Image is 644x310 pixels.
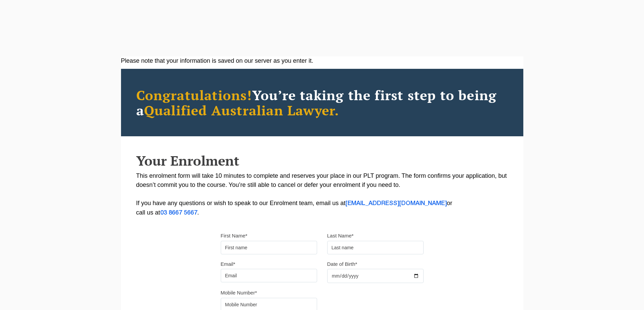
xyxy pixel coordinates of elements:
a: 03 8667 5667 [160,210,197,216]
input: Last name [327,241,424,254]
a: [EMAIL_ADDRESS][DOMAIN_NAME] [345,201,447,206]
label: First Name* [221,232,247,239]
label: Mobile Number* [221,289,257,296]
input: First name [221,241,317,254]
p: This enrolment form will take 10 minutes to complete and reserves your place in our PLT program. ... [136,171,508,218]
label: Email* [221,261,235,267]
label: Last Name* [327,232,354,239]
span: Qualified Australian Lawyer. [144,101,339,119]
span: Congratulations! [136,86,252,104]
div: Please note that your information is saved on our server as you enter it. [121,56,523,65]
a: [PERSON_NAME] Centre for Law [15,7,90,39]
label: Date of Birth* [327,261,357,267]
input: Email [221,269,317,282]
h2: You’re taking the first step to being a [136,87,508,118]
h2: Your Enrolment [136,153,508,168]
